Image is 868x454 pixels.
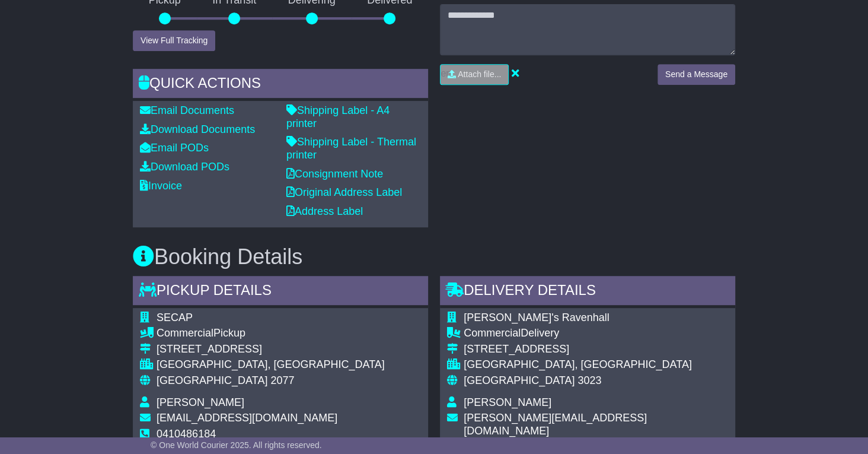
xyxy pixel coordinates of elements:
div: [GEOGRAPHIC_DATA], [GEOGRAPHIC_DATA] [464,358,728,372]
div: Quick Actions [133,69,428,101]
a: Invoice [140,180,182,192]
span: © One World Courier 2025. All rights reserved. [151,440,322,450]
span: SECAP [157,312,193,323]
div: [GEOGRAPHIC_DATA], [GEOGRAPHIC_DATA] [157,358,385,372]
a: Email Documents [140,104,234,116]
a: Consignment Note [286,168,383,180]
span: 3023 [577,374,601,386]
span: [PERSON_NAME] [464,396,551,408]
span: Commercial [157,327,213,339]
span: [GEOGRAPHIC_DATA] [157,374,267,386]
button: Send a Message [658,64,735,85]
a: Shipping Label - A4 printer [286,104,390,129]
button: View Full Tracking [133,30,215,51]
span: 2077 [270,374,294,386]
span: [PERSON_NAME][EMAIL_ADDRESS][DOMAIN_NAME] [464,412,647,437]
a: Shipping Label - Thermal printer [286,136,416,161]
div: Pickup [157,327,385,340]
span: [GEOGRAPHIC_DATA] [464,374,575,386]
div: Delivery Details [440,276,735,308]
span: [PERSON_NAME]'s Ravenhall [464,312,609,323]
div: Pickup Details [133,276,428,308]
span: Commercial [464,327,521,339]
a: Original Address Label [286,186,402,198]
div: [STREET_ADDRESS] [157,343,385,356]
a: Address Label [286,205,363,217]
span: 0410486184 [157,428,216,440]
div: [STREET_ADDRESS] [464,343,728,356]
a: Download Documents [140,123,255,135]
div: Delivery [464,327,728,340]
a: Download PODs [140,161,229,173]
a: Email PODs [140,142,209,154]
span: [EMAIL_ADDRESS][DOMAIN_NAME] [157,412,337,424]
span: [PERSON_NAME] [157,396,244,408]
h3: Booking Details [133,245,735,269]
